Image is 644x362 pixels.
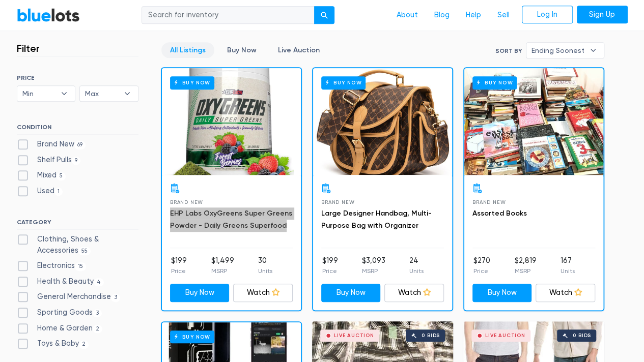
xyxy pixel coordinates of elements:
[170,199,203,205] span: Brand New
[472,209,527,218] a: Assorted Books
[472,284,532,302] a: Buy Now
[162,68,301,175] a: Buy Now
[218,42,265,58] a: Buy Now
[269,42,328,58] a: Live Auction
[531,43,584,58] span: Ending Soonest
[53,86,75,101] b: ▾
[22,86,56,101] span: Min
[321,76,366,89] h6: Buy Now
[561,255,575,276] li: 167
[57,172,66,180] span: 5
[409,255,424,276] li: 24
[536,284,595,302] a: Watch
[17,124,138,135] h6: CONDITION
[171,266,187,276] p: Price
[522,6,573,24] a: Log In
[258,255,272,276] li: 30
[78,247,91,255] span: 55
[93,325,103,333] span: 2
[472,199,506,205] span: Brand New
[362,255,385,276] li: $3,093
[54,188,63,196] span: 1
[233,284,293,302] a: Watch
[321,209,432,230] a: Large Designer Handbag, Multi-Purpose Bag with Organizer
[322,255,338,276] li: $199
[17,260,87,271] label: Electronics
[17,323,103,334] label: Home & Garden
[473,266,490,276] p: Price
[79,341,89,349] span: 2
[458,6,489,25] a: Help
[422,333,440,338] div: 0 bids
[171,255,187,276] li: $199
[17,139,86,150] label: Brand New
[362,266,385,276] p: MSRP
[485,333,525,338] div: Live Auction
[72,157,81,165] span: 9
[75,262,87,270] span: 15
[258,266,272,276] p: Units
[321,199,354,205] span: Brand New
[17,155,81,166] label: Shelf Pulls
[161,42,214,58] a: All Listings
[577,6,628,24] a: Sign Up
[211,266,234,276] p: MSRP
[573,333,591,338] div: 0 bids
[170,330,214,343] h6: Buy Now
[17,186,63,197] label: Used
[322,266,338,276] p: Price
[514,255,536,276] li: $2,819
[384,284,444,302] a: Watch
[142,6,315,24] input: Search for inventory
[409,266,424,276] p: Units
[17,291,121,303] label: General Merchandise
[321,284,381,302] a: Buy Now
[426,6,458,25] a: Blog
[111,294,121,302] span: 3
[514,266,536,276] p: MSRP
[495,46,522,55] label: Sort By
[17,8,80,22] a: BlueLots
[17,276,104,287] label: Health & Beauty
[17,170,66,181] label: Mixed
[170,284,230,302] a: Buy Now
[117,86,138,101] b: ▾
[17,74,138,81] h6: PRICE
[561,266,575,276] p: Units
[334,333,374,338] div: Live Auction
[170,209,292,230] a: EHP Labs OxyGreens Super Greens Powder - Daily Greens Superfood
[473,255,490,276] li: $270
[94,278,104,286] span: 4
[85,86,119,101] span: Max
[17,338,89,349] label: Toys & Baby
[74,141,86,149] span: 69
[582,43,604,58] b: ▾
[313,68,452,175] a: Buy Now
[93,309,102,317] span: 3
[17,219,138,230] h6: CATEGORY
[17,42,40,54] h3: Filter
[211,255,234,276] li: $1,499
[17,307,102,318] label: Sporting Goods
[464,68,603,175] a: Buy Now
[489,6,518,25] a: Sell
[388,6,426,25] a: About
[17,234,138,256] label: Clothing, Shoes & Accessories
[170,76,214,89] h6: Buy Now
[472,76,517,89] h6: Buy Now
